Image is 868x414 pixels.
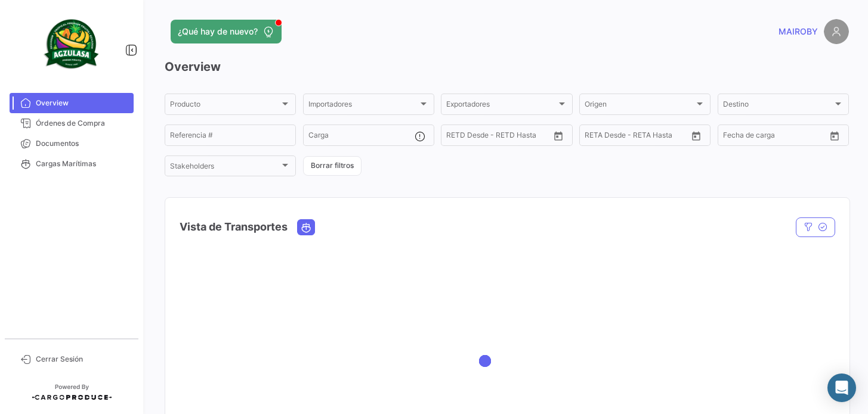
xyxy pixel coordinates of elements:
a: Overview [10,93,134,113]
button: Ocean [298,220,314,235]
button: Borrar filtros [303,156,362,176]
input: Hasta [476,133,525,141]
span: Cargas Marítimas [36,158,129,169]
span: Cerrar Sesión [36,354,129,365]
span: Destino [723,102,833,110]
span: Overview [36,98,129,108]
h3: Overview [165,58,849,75]
button: Open calendar [549,127,567,145]
button: Open calendar [687,127,705,145]
span: Documentos [36,138,129,149]
input: Desde [723,133,745,141]
button: Open calendar [826,127,844,145]
span: Origen [585,102,694,110]
div: Abrir Intercom Messenger [827,373,856,402]
a: Órdenes de Compra [10,113,134,133]
img: placeholder-user.png [824,19,849,44]
input: Desde [446,133,468,141]
button: ¿Qué hay de nuevo? [171,20,282,43]
input: Desde [585,133,606,141]
span: Importadores [308,102,418,110]
span: Producto [170,102,280,110]
input: Hasta [753,133,802,141]
span: MAIROBY [779,26,818,38]
a: Cargas Marítimas [10,154,134,174]
span: ¿Qué hay de nuevo? [178,26,258,38]
a: Documentos [10,133,134,154]
span: Órdenes de Compra [36,118,129,129]
span: Stakeholders [170,164,280,172]
h4: Vista de Transportes [180,219,288,235]
img: agzulasa-logo.png [42,14,101,74]
input: Hasta [614,133,663,141]
span: Exportadores [446,102,556,110]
